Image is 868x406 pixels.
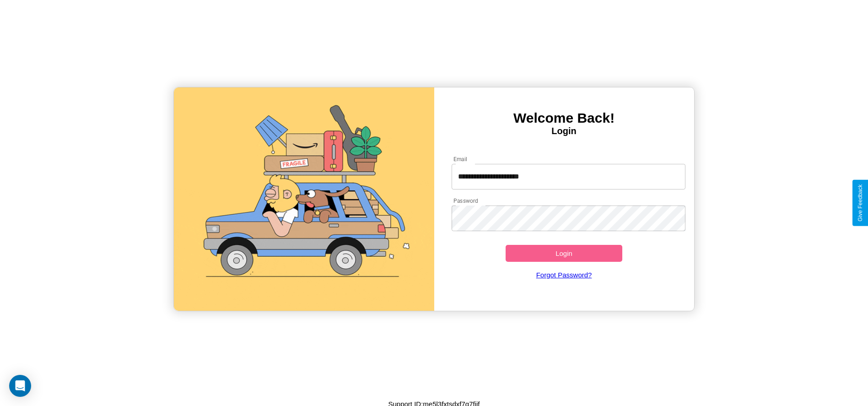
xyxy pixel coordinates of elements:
[453,155,468,163] label: Email
[506,245,623,262] button: Login
[434,126,694,136] h4: Login
[174,87,434,311] img: gif
[857,184,863,222] div: Give Feedback
[434,110,694,126] h3: Welcome Back!
[9,375,31,397] div: Open Intercom Messenger
[447,262,681,288] a: Forgot Password?
[453,197,478,205] label: Password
